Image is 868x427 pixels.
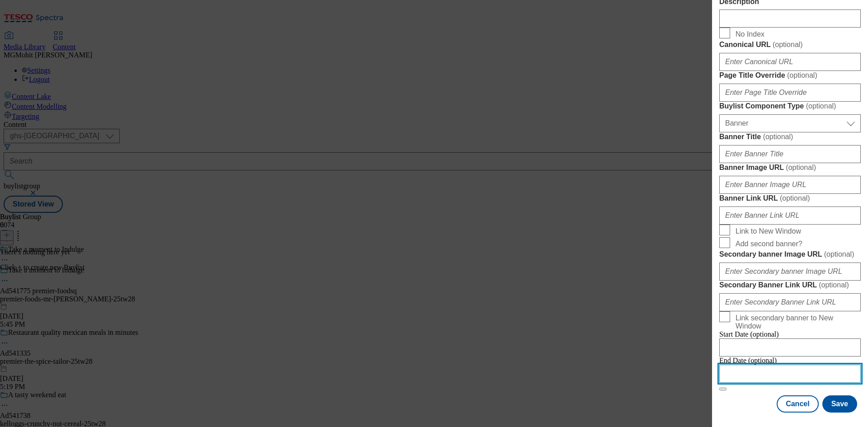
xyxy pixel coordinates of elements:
label: Secondary Banner Link URL [719,281,861,290]
label: Buylist Component Type [719,102,861,111]
input: Enter Date [719,338,861,357]
span: ( optional ) [780,194,810,202]
label: Banner Image URL [719,163,861,172]
label: Banner Title [719,132,861,141]
input: Enter Banner Image URL [719,176,861,194]
span: ( optional ) [824,250,854,258]
span: Link to New Window [736,227,801,235]
input: Enter Secondary Banner Link URL [719,293,861,311]
input: Enter Date [719,365,861,383]
span: Start Date (optional) [719,330,779,338]
input: Enter Banner Title [719,145,861,163]
input: Enter Banner Link URL [719,206,861,225]
span: ( optional ) [787,71,817,79]
input: Enter Description [719,9,861,28]
input: Enter Secondary banner Image URL [719,263,861,281]
span: Link secondary banner to New Window [736,314,857,330]
button: Save [822,395,857,413]
input: Enter Canonical URL [719,53,861,71]
label: Page Title Override [719,71,861,80]
span: End Date (optional) [719,357,777,364]
span: ( optional ) [773,41,803,48]
span: ( optional ) [819,281,849,289]
button: Cancel [777,395,818,413]
label: Canonical URL [719,40,861,49]
span: Add second banner? [736,240,802,248]
label: Secondary banner Image URL [719,250,861,259]
input: Enter Page Title Override [719,84,861,102]
label: Banner Link URL [719,194,861,203]
span: ( optional ) [786,164,816,171]
span: ( optional ) [763,133,793,141]
span: ( optional ) [806,102,836,110]
span: No Index [736,30,764,38]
